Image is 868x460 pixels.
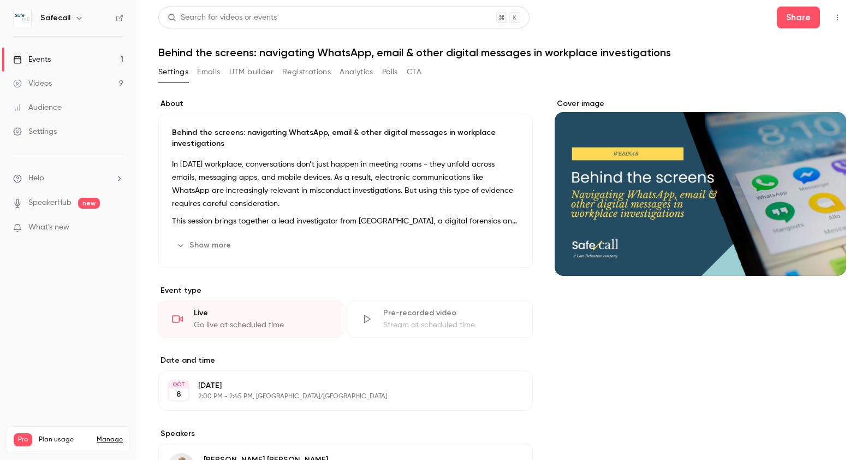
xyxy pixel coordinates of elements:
iframe: Noticeable Trigger [110,223,123,233]
label: Cover image [555,98,846,109]
button: Settings [158,63,188,81]
label: Date and time [158,355,533,366]
div: Audience [13,102,62,113]
span: What's new [28,222,69,233]
div: Videos [13,78,52,89]
h1: Behind the screens: navigating WhatsApp, email & other digital messages in workplace investigations [158,46,846,59]
img: Safecall [14,9,31,27]
span: Pro [14,433,32,446]
div: Stream at scheduled time [383,320,519,331]
p: [DATE] [198,380,475,391]
p: This session brings together a lead investigator from [GEOGRAPHIC_DATA], a digital forensics and ... [172,215,519,228]
button: Polls [382,63,398,81]
span: Plan usage [39,435,90,444]
div: Events [13,54,51,65]
p: In [DATE] workplace, conversations don’t just happen in meeting rooms - they unfold across emails... [172,158,519,210]
div: OCT [169,381,188,388]
label: Speakers [158,428,533,439]
div: Pre-recorded video [383,308,519,319]
button: Show more [172,237,237,254]
li: help-dropdown-opener [13,173,123,184]
p: Behind the screens: navigating WhatsApp, email & other digital messages in workplace investigations [172,127,519,149]
span: Help [28,173,44,184]
a: SpeakerHub [28,197,72,209]
label: About [158,98,533,109]
a: Manage [97,435,123,444]
div: LiveGo live at scheduled time [158,300,343,338]
div: Live [194,308,330,319]
p: Event type [158,285,533,296]
p: 8 [176,389,181,400]
button: Share [777,7,820,28]
span: new [78,198,100,209]
button: UTM builder [229,63,274,81]
button: Registrations [282,63,331,81]
button: Analytics [340,63,373,81]
div: Settings [13,126,57,137]
h6: Safecall [40,13,70,23]
section: Cover image [555,98,846,276]
button: Emails [197,63,220,81]
p: 2:00 PM - 2:45 PM, [GEOGRAPHIC_DATA]/[GEOGRAPHIC_DATA] [198,392,475,401]
button: CTA [407,63,421,81]
div: Go live at scheduled time [194,320,330,331]
div: Pre-recorded videoStream at scheduled time [348,300,533,338]
div: Search for videos or events [168,12,277,23]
